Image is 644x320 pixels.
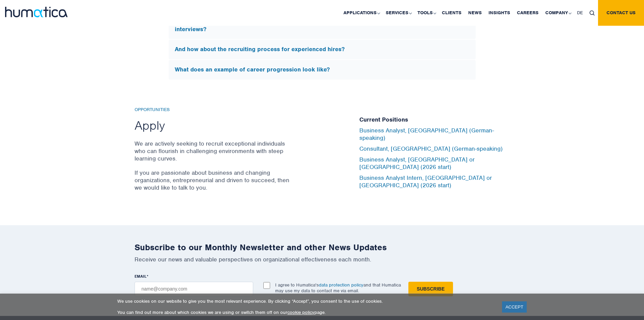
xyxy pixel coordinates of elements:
[135,274,147,279] span: EMAIL
[408,282,453,296] input: Subscribe
[117,310,494,315] p: You can find out more about which cookies we are using or switch them off on our page.
[287,310,314,315] a: cookie policy
[359,174,492,189] a: Business Analyst Intern, [GEOGRAPHIC_DATA] or [GEOGRAPHIC_DATA] (2026 start)
[319,282,363,288] a: data protection policy
[590,10,595,16] img: search_icon
[502,301,527,313] a: ACCEPT
[359,145,503,152] a: Consultant, [GEOGRAPHIC_DATA] (German-speaking)
[175,66,470,73] h5: What does an example of career progression look like?
[117,298,494,304] p: We use cookies on our website to give you the most relevant experience. By clicking “Accept”, you...
[135,140,292,162] p: We are actively seeking to recruit exceptional individuals who can flourish in challenging enviro...
[135,282,253,296] input: name@company.com
[359,127,494,142] a: Business Analyst, [GEOGRAPHIC_DATA] (German-speaking)
[135,107,292,113] h6: Opportunities
[135,242,510,253] h2: Subscribe to our Monthly Newsletter and other News Updates
[577,10,583,16] span: DE
[275,282,401,294] p: I agree to Humatica's and that Humatica may use my data to contact me via email.
[359,116,510,124] h5: Current Positions
[263,282,270,289] input: I agree to Humatica'sdata protection policyand that Humatica may use my data to contact me via em...
[359,156,475,171] a: Business Analyst, [GEOGRAPHIC_DATA] or [GEOGRAPHIC_DATA] (2026 start)
[135,169,292,191] p: If you are passionate about business and changing organizations, entrepreneurial and driven to su...
[135,256,510,263] p: Receive our news and valuable perspectives on organizational effectiveness each month.
[5,7,68,17] img: logo
[135,118,292,133] h2: Apply
[175,46,470,53] h5: And how about the recruiting process for experienced hires?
